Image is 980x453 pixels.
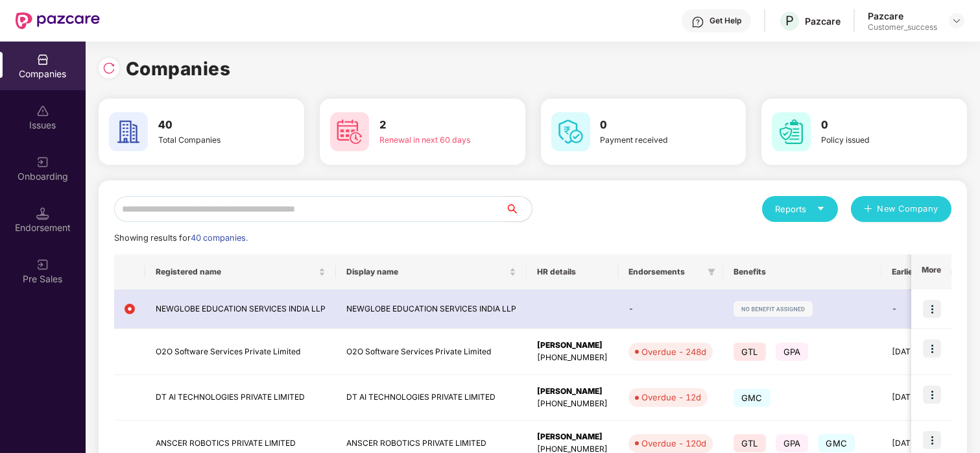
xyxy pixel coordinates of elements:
[601,117,704,134] h3: 0
[36,53,49,66] img: svg+xml;base64,PHN2ZyBpZD0iQ29tcGFuaWVzIiB4bWxucz0iaHR0cDovL3d3dy53My5vcmcvMjAwMC9zdmciIHdpZHRoPS...
[158,117,261,134] h3: 40
[923,386,941,404] img: icon
[537,398,608,410] div: [PHONE_NUMBER]
[734,389,771,407] span: GMC
[951,16,962,26] img: svg+xml;base64,PHN2ZyBpZD0iRHJvcGRvd24tMzJ4MzIiIHhtbG5zPSJodHRwOi8vd3d3LnczLm9yZy8yMDAwL3N2ZyIgd2...
[36,207,49,220] img: svg+xml;base64,PHN2ZyB3aWR0aD0iMTQuNSIgaGVpZ2h0PSIxNC41IiB2aWV3Qm94PSIwIDAgMTYgMTYiIGZpbGw9Im5vbm...
[628,267,702,277] span: Endorsements
[691,16,704,29] img: svg+xml;base64,PHN2ZyBpZD0iSGVscC0zMngzMiIgeG1sbnM9Imh0dHA6Ly93d3cudzMub3JnLzIwMDAvc3ZnIiB3aWR0aD...
[923,339,941,358] img: icon
[145,254,336,289] th: Registered name
[36,258,49,271] img: svg+xml;base64,PHN2ZyB3aWR0aD0iMjAiIGhlaWdodD0iMjAiIHZpZXdCb3g9IjAgMCAyMCAyMCIgZmlsbD0ibm9uZSIgeG...
[16,12,100,29] img: New Pazcare Logo
[881,329,965,375] td: [DATE]
[537,431,608,443] div: [PERSON_NAME]
[601,134,704,146] div: Payment received
[708,268,715,276] span: filter
[551,112,590,151] img: svg+xml;base64,PHN2ZyB4bWxucz0iaHR0cDovL3d3dy53My5vcmcvMjAwMC9zdmciIHdpZHRoPSI2MCIgaGVpZ2h0PSI2MC...
[379,134,483,146] div: Renewal in next 60 days
[36,156,49,169] img: svg+xml;base64,PHN2ZyB3aWR0aD0iMjAiIGhlaWdodD0iMjAiIHZpZXdCb3g9IjAgMCAyMCAyMCIgZmlsbD0ibm9uZSIgeG...
[618,289,723,329] td: -
[864,204,872,215] span: plus
[36,104,49,117] img: svg+xml;base64,PHN2ZyBpZD0iSXNzdWVzX2Rpc2FibGVkIiB4bWxucz0iaHR0cDovL3d3dy53My5vcmcvMjAwMC9zdmciIH...
[868,22,937,32] div: Customer_success
[805,15,841,27] div: Pazcare
[336,329,527,375] td: O2O Software Services Private Limited
[641,345,706,358] div: Overdue - 248d
[710,16,741,26] div: Get Help
[881,254,965,289] th: Earliest Renewal
[191,233,248,243] span: 40 companies.
[641,391,701,404] div: Overdue - 12d
[156,267,316,277] span: Registered name
[817,204,825,213] span: caret-down
[911,254,951,289] th: More
[145,329,336,375] td: O2O Software Services Private Limited
[330,112,369,151] img: svg+xml;base64,PHN2ZyB4bWxucz0iaHR0cDovL3d3dy53My5vcmcvMjAwMC9zdmciIHdpZHRoPSI2MCIgaGVpZ2h0PSI2MC...
[818,434,855,452] span: GMC
[145,375,336,421] td: DT AI TECHNOLOGIES PRIVATE LIMITED
[923,431,941,449] img: icon
[537,339,608,352] div: [PERSON_NAME]
[346,267,507,277] span: Display name
[505,204,532,214] span: search
[145,289,336,329] td: NEWGLOBE EDUCATION SERVICES INDIA LLP
[776,434,809,452] span: GPA
[527,254,618,289] th: HR details
[641,437,706,450] div: Overdue - 120d
[821,134,924,146] div: Policy issued
[775,202,825,215] div: Reports
[734,301,813,317] img: svg+xml;base64,PHN2ZyB4bWxucz0iaHR0cDovL3d3dy53My5vcmcvMjAwMC9zdmciIHdpZHRoPSIxMjIiIGhlaWdodD0iMj...
[158,134,261,146] div: Total Companies
[772,112,811,151] img: svg+xml;base64,PHN2ZyB4bWxucz0iaHR0cDovL3d3dy53My5vcmcvMjAwMC9zdmciIHdpZHRoPSI2MCIgaGVpZ2h0PSI2MC...
[881,375,965,421] td: [DATE]
[881,289,965,329] td: -
[125,304,135,314] img: svg+xml;base64,PHN2ZyB4bWxucz0iaHR0cDovL3d3dy53My5vcmcvMjAwMC9zdmciIHdpZHRoPSIxMiIgaGVpZ2h0PSIxMi...
[734,343,766,361] span: GTL
[851,196,951,222] button: plusNew Company
[102,62,115,75] img: svg+xml;base64,PHN2ZyBpZD0iUmVsb2FkLTMyeDMyIiB4bWxucz0iaHR0cDovL3d3dy53My5vcmcvMjAwMC9zdmciIHdpZH...
[336,375,527,421] td: DT AI TECHNOLOGIES PRIVATE LIMITED
[723,254,881,289] th: Benefits
[109,112,148,151] img: svg+xml;base64,PHN2ZyB4bWxucz0iaHR0cDovL3d3dy53My5vcmcvMjAwMC9zdmciIHdpZHRoPSI2MCIgaGVpZ2h0PSI2MC...
[114,233,248,243] span: Showing results for
[379,117,483,134] h3: 2
[776,343,809,361] span: GPA
[336,289,527,329] td: NEWGLOBE EDUCATION SERVICES INDIA LLP
[868,10,937,22] div: Pazcare
[705,264,718,280] span: filter
[505,196,532,222] button: search
[537,386,608,398] div: [PERSON_NAME]
[336,254,527,289] th: Display name
[537,352,608,364] div: [PHONE_NUMBER]
[923,300,941,318] img: icon
[821,117,924,134] h3: 0
[878,202,939,215] span: New Company
[126,55,231,83] h1: Companies
[734,434,766,452] span: GTL
[785,13,794,29] span: P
